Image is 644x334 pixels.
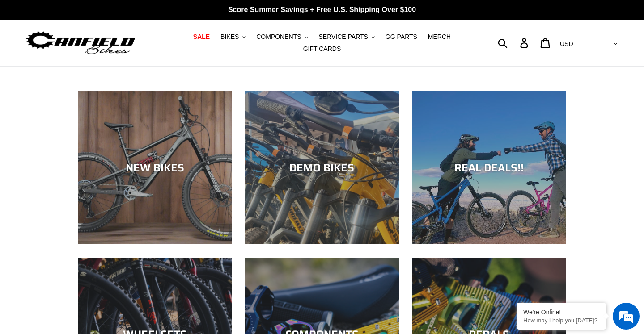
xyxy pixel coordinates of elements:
button: COMPONENTS [252,31,312,43]
input: Search [503,33,525,53]
a: GG PARTS [381,31,422,43]
span: SERVICE PARTS [318,33,368,41]
button: SERVICE PARTS [314,31,379,43]
span: COMPONENTS [256,33,301,41]
a: DEMO BIKES [245,91,398,244]
p: How may I help you today? [523,317,599,324]
button: BIKES [216,31,250,43]
span: GIFT CARDS [303,45,341,53]
a: SALE [189,31,214,43]
span: BIKES [220,33,239,41]
a: MERCH [424,31,455,43]
div: REAL DEALS!! [412,161,566,174]
div: DEMO BIKES [245,161,398,174]
a: REAL DEALS!! [412,91,566,244]
a: NEW BIKES [78,91,232,244]
span: SALE [193,33,210,41]
div: We're Online! [523,309,599,316]
span: MERCH [428,33,451,41]
img: Canfield Bikes [25,29,136,57]
div: NEW BIKES [78,161,232,174]
a: GIFT CARDS [299,43,346,55]
span: GG PARTS [386,33,417,41]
